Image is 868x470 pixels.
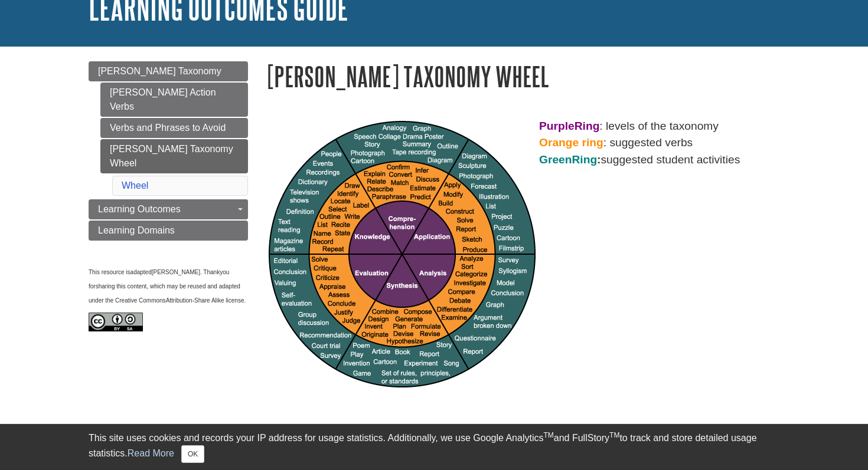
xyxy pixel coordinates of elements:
[539,136,603,149] strong: Orange ring
[166,297,244,304] span: Attribution-Share Alike license
[122,180,148,190] a: Wheel
[98,204,181,214] span: Learning Outcomes
[572,153,597,166] span: Ring
[89,269,130,275] span: This resource is
[89,199,248,219] a: Learning Outcomes
[181,445,204,463] button: Close
[89,269,231,290] span: you for
[575,120,600,132] strong: Ring
[543,431,553,439] sup: TM
[266,118,779,169] p: : levels of the taxonomy : suggested verbs suggested student activities
[89,61,248,350] div: Guide Page Menu
[100,83,248,117] a: [PERSON_NAME] Action Verbs
[152,269,220,275] span: [PERSON_NAME]. Thank
[539,153,601,166] strong: :
[539,120,575,132] strong: Purple
[100,139,248,173] a: [PERSON_NAME] Taxonomy Wheel
[89,61,248,81] a: [PERSON_NAME] Taxonomy
[98,225,175,235] span: Learning Domains
[89,283,246,304] span: sharing this content, which may be reused and adapted under the Creative Commons .
[89,221,248,241] a: Learning Domains
[98,66,221,76] span: [PERSON_NAME] Taxonomy
[100,118,248,138] a: Verbs and Phrases to Avoid
[266,61,779,91] h1: [PERSON_NAME] Taxonomy Wheel
[609,431,619,439] sup: TM
[89,431,779,463] div: This site uses cookies and records your IP address for usage statistics. Additionally, we use Goo...
[130,269,152,275] span: adapted
[128,448,174,458] a: Read More
[539,153,572,166] span: Green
